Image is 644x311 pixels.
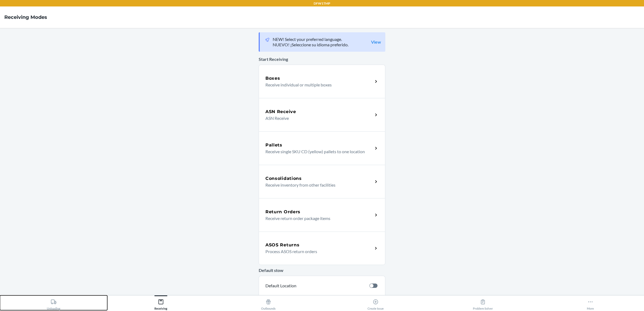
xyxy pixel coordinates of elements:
[259,267,385,274] p: Default stow
[273,42,348,47] p: NUEVO! ¡Seleccione su idioma preferido.
[537,295,644,310] button: More
[265,242,299,248] h5: ASOS Returns
[215,295,322,310] button: Outbounds
[265,82,369,88] p: Receive individual or multiple boxes
[259,198,385,232] a: Return OrdersReceive return order package items
[265,142,282,148] h5: Pallets
[265,209,300,215] h5: Return Orders
[259,165,385,198] a: ConsolidationsReceive inventory from other facilities
[259,65,385,98] a: BoxesReceive individual or multiple boxes
[259,232,385,265] a: ASOS ReturnsProcess ASOS return orders
[154,297,167,310] div: Receiving
[259,56,385,62] p: Start Receiving
[47,297,60,310] div: Unloading
[265,109,296,115] h5: ASN Receive
[429,295,536,310] button: Problem Solver
[265,215,369,222] p: Receive return order package items
[4,14,47,21] h4: Receiving Modes
[265,182,369,188] p: Receive inventory from other facilities
[107,295,214,310] button: Receiving
[273,37,348,42] p: NEW! Select your preferred language.
[322,295,429,310] button: Create Issue
[368,297,384,310] div: Create Issue
[265,115,369,121] p: ASN Receive
[265,175,302,182] h5: Consolidations
[265,248,369,255] p: Process ASOS return orders
[261,297,276,310] div: Outbounds
[371,39,381,45] a: View
[265,148,369,155] p: Receive single SKU CD (yellow) pallets to one location
[265,75,280,82] h5: Boxes
[314,1,330,6] p: DFW1TMP
[473,297,493,310] div: Problem Solver
[587,297,594,310] div: More
[259,131,385,165] a: PalletsReceive single SKU CD (yellow) pallets to one location
[265,282,365,289] p: Default Location
[259,98,385,131] a: ASN ReceiveASN Receive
